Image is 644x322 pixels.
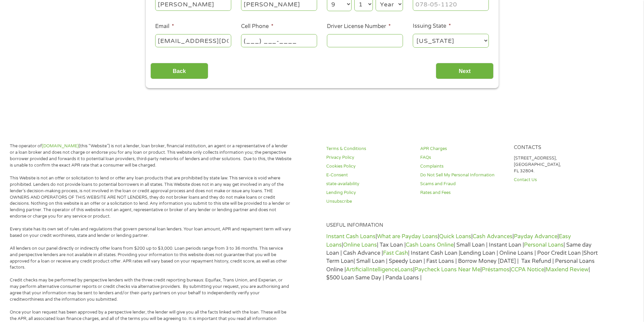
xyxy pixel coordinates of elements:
[10,143,292,169] p: The operator of (this “Website”) is not a lender, loan broker, financial institution, an agent or...
[514,233,557,240] a: Payday Advance
[511,266,544,273] a: CCPA Notice
[420,163,506,170] a: Complaints
[241,34,317,47] input: (541) 754-3010
[514,177,600,183] a: Contact Us
[150,63,208,79] input: Back
[406,242,454,248] a: Cash Loans Online
[326,198,412,205] a: Unsubscribe
[326,222,600,229] h4: Useful Information
[546,266,589,273] a: Maxlend Review
[326,190,412,196] a: Lending Policy
[473,233,512,240] a: Cash Advances
[343,242,377,248] a: Online Loans
[10,226,292,239] p: Every state has its own set of rules and regulations that govern personal loan lenders. Your loan...
[326,233,376,240] a: Instant Cash Loans
[524,242,564,248] a: Personal Loans
[439,233,471,240] a: Quick Loans
[482,266,509,273] a: Préstamos
[10,175,292,220] p: This Website is not an offer or solicitation to lend or offer any loan products that are prohibit...
[326,146,412,152] a: Terms & Conditions
[367,266,398,273] a: Intelligence
[420,181,506,187] a: Scams and Fraud
[383,250,408,256] a: Fast Cash
[10,277,292,303] p: Credit checks may be performed by perspective lenders with the three credit reporting bureaus: Eq...
[10,245,292,271] p: All lenders on our panel directly or indirectly offer loans from $200 up to $3,000. Loan periods ...
[42,143,79,149] a: [DOMAIN_NAME]
[420,190,506,196] a: Rates and Fees
[414,266,480,273] a: Paycheck Loans Near Me
[436,63,494,79] input: Next
[326,172,412,178] a: E-Consent
[420,146,506,152] a: APR Charges
[346,266,367,273] a: Artificial
[420,154,506,161] a: FAQs
[326,232,600,282] p: | | | | | | | Tax Loan | | Small Loan | Instant Loan | | Same day Loan | Cash Advance | | Instant...
[398,266,413,273] a: Loans
[326,233,571,248] a: Easy Loans
[326,181,412,187] a: state-availability
[327,23,391,30] label: Driver License Number
[420,172,506,178] a: Do Not Sell My Personal Information
[155,34,231,47] input: john@gmail.com
[413,23,451,30] label: Issuing State
[514,145,600,151] h4: Contacts
[514,155,600,174] p: [STREET_ADDRESS], [GEOGRAPHIC_DATA], FL 32804.
[241,23,273,30] label: Cell Phone
[155,23,174,30] label: Email
[326,154,412,161] a: Privacy Policy
[377,233,438,240] a: What are Payday Loans
[326,163,412,170] a: Cookies Policy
